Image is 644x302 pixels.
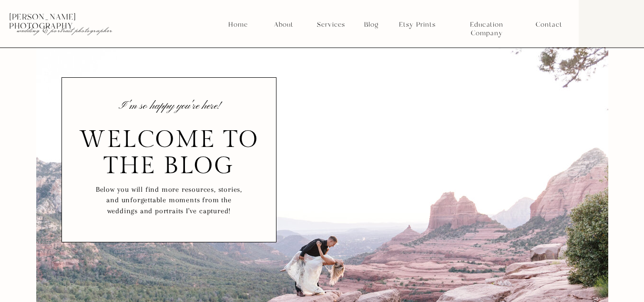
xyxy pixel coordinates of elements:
p: Below you will find more resources, stories, and unforgettable moments from the weddings and port... [95,184,244,219]
p: [PERSON_NAME] photography [9,13,137,21]
a: Services [313,21,348,29]
a: Etsy Prints [395,21,439,29]
a: About [271,21,296,29]
a: Contact [536,21,562,29]
a: Blog [361,21,382,29]
a: Home [228,21,248,29]
h2: Welcome to the blog [79,126,259,173]
h3: I'm so happy you're here! [116,102,222,115]
a: Education Company [454,21,520,29]
p: wedding & portrait photographer [17,25,117,35]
